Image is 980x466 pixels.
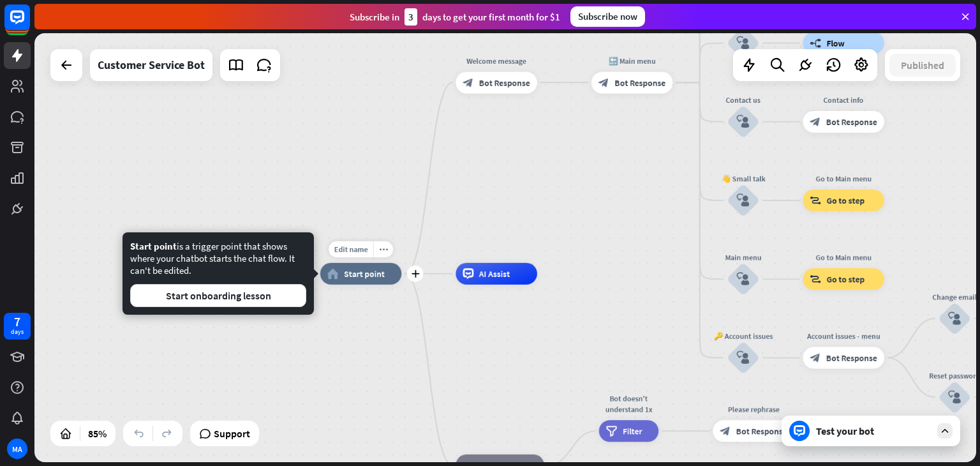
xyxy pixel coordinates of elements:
[334,244,368,254] span: Edit name
[570,6,645,27] div: Subscribe now
[810,195,821,206] i: block_goto
[737,273,750,285] i: block_user_input
[379,245,388,253] i: more_horiz
[795,94,893,105] div: Contact info
[327,268,339,279] i: home_2
[130,284,306,307] button: Start onboarding lesson
[816,425,931,437] div: Test your bot
[826,352,877,363] span: Bot Response
[827,38,845,49] span: Flow
[737,351,750,364] i: block_user_input
[736,426,787,437] span: Bot Response
[14,316,20,327] div: 7
[7,439,27,459] div: MA
[795,252,893,263] div: Go to Main menu
[827,195,865,206] span: Go to step
[810,274,821,285] i: block_goto
[948,312,961,325] i: block_user_input
[4,313,31,340] a: 7 days
[737,36,750,49] i: block_user_input
[705,404,803,415] div: Please rephrase
[810,352,820,363] i: block_bot_response
[711,173,776,184] div: 👋 Small talk
[479,268,510,279] span: AI Assist
[591,393,667,415] div: Bot doesn't understand 1x
[711,252,776,263] div: Main menu
[720,426,731,437] i: block_bot_response
[10,5,48,43] button: Open LiveChat chat widget
[98,49,205,81] div: Customer Service Bot
[583,56,681,66] div: 🔙 Main menu
[130,240,177,252] span: Start point
[598,77,609,88] i: block_bot_response
[737,116,750,128] i: block_user_input
[737,194,750,207] i: block_user_input
[810,116,820,127] i: block_bot_response
[479,77,530,88] span: Bot Response
[463,77,473,88] i: block_bot_response
[711,331,776,342] div: 🔑 Account issues
[795,331,893,342] div: Account issues - menu
[614,77,665,88] span: Bot Response
[711,94,776,105] div: Contact us
[810,38,821,49] i: builder_tree
[11,327,24,336] div: days
[344,268,385,279] span: Start point
[948,391,961,403] i: block_user_input
[350,8,560,26] div: Subscribe in days to get your first month for $1
[827,274,865,285] span: Go to step
[623,426,642,437] span: Filter
[130,240,306,307] div: is a trigger point that shows where your chatbot starts the chat flow. It can't be edited.
[448,56,546,66] div: Welcome message
[405,8,417,26] div: 3
[795,173,893,184] div: Go to Main menu
[826,116,877,127] span: Bot Response
[84,423,110,444] div: 85%
[606,426,618,437] i: filter
[214,423,250,444] span: Support
[889,54,956,77] button: Published
[411,270,419,278] i: plus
